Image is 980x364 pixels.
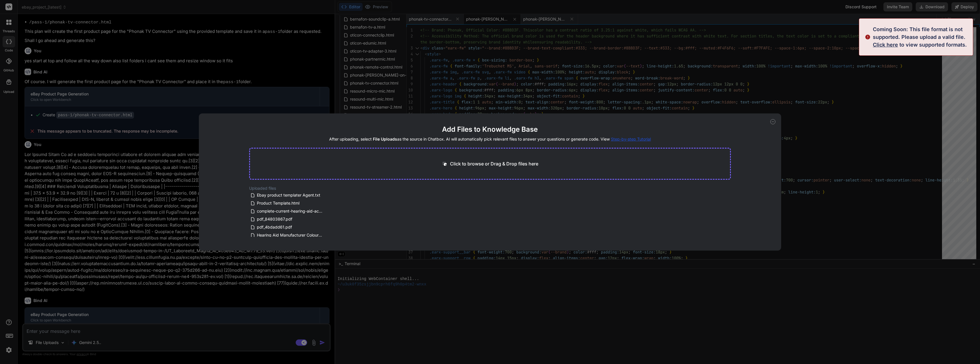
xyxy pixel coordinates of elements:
[249,185,731,191] h2: Uploaded files
[249,136,731,142] h4: After uploading, select as the source in Chatbox. AI will automatically pick relevant files to an...
[373,137,397,141] span: File Uploads
[256,232,324,239] span: Hearing Aid Manufacturer Colour Schemes.pdf
[611,137,651,141] span: Step-by-step Tutorial
[256,208,324,215] span: complete-current-hearing-aid-accessories-2025.md
[249,125,731,134] h2: Add Files to Knowledge Base
[256,200,300,207] span: Product Template.html
[865,25,871,49] img: alert
[256,216,293,223] span: pdf_84803867.pdf
[450,160,538,167] p: Click to browse or Drag & Drop files here
[256,192,321,199] span: Ebay product templater Agent.txt
[873,25,969,49] div: Coming Soon: This file format is not supported. Please upload a valid file. to view supported for...
[256,224,293,231] span: pdf_4bdadd61.pdf
[873,42,898,48] span: Click here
